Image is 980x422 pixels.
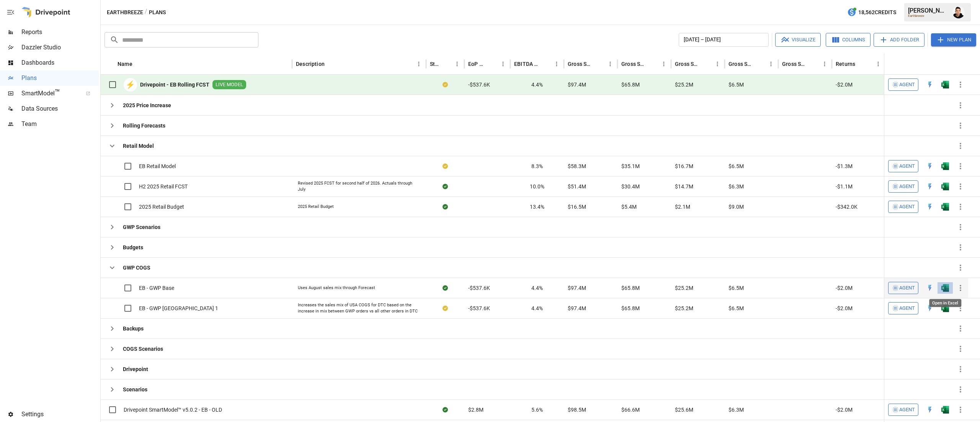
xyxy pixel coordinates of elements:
span: $6.3M [728,406,744,414]
div: Open in Quick Edit [926,406,934,414]
div: / [145,8,147,17]
span: 4.4% [531,304,543,312]
span: EB Retail Model [139,162,176,170]
span: $9.0M [728,203,744,211]
span: Settings [21,410,99,419]
span: Agent [899,304,915,313]
b: COGS Scenarios [123,345,163,353]
span: $58.3M [568,162,586,170]
img: excel-icon.76473adf.svg [941,183,949,190]
span: 2025 Retail Budget [139,203,184,211]
div: Gross Sales: DTC Online [621,61,647,67]
span: Dazzler Studio [21,43,99,52]
div: ⚡ [124,78,137,92]
button: Agent [888,180,918,193]
span: 5.6% [531,406,543,414]
span: Agent [899,182,915,191]
button: Agent [888,282,918,294]
div: Gross Sales: Marketplace [675,61,701,67]
button: Agent [888,404,918,416]
div: Open in Quick Edit [926,183,934,190]
span: SmartModel [21,89,77,98]
div: Open in Excel [941,406,949,414]
button: Visualize [775,33,821,47]
span: $25.6M [675,406,693,414]
b: Scenarios [123,386,147,393]
button: Columns [826,33,871,47]
button: EoP Cash column menu [498,59,508,69]
img: quick-edit-flash.b8aec18c.svg [926,81,934,88]
span: $97.4M [568,284,586,292]
div: Name [118,61,132,67]
span: -$537.6K [468,304,490,312]
div: Open in Excel [941,81,949,88]
span: $25.2M [675,284,693,292]
div: Earthbreeze [908,14,948,18]
div: Sync complete [443,183,448,190]
button: Sort [808,59,819,69]
span: 18,562 Credits [858,8,896,17]
span: 4.4% [531,284,543,292]
span: $30.4M [621,183,640,190]
span: $16.7M [675,162,693,170]
div: Open in Excel [941,304,949,312]
span: $5.4M [621,203,637,211]
span: $66.6M [621,406,640,414]
span: $2.8M [468,406,483,414]
button: Agent [888,201,918,213]
div: Sync complete [443,406,448,414]
button: Gross Sales: Wholesale column menu [766,59,776,69]
button: Agent [888,160,918,172]
b: Retail Model [123,142,154,150]
div: Gross Sales [568,61,593,67]
span: $6.5M [728,304,744,312]
button: Gross Sales: Marketplace column menu [712,59,723,69]
img: excel-icon.76473adf.svg [941,81,949,88]
b: Drivepoint - EB Rolling FCST [140,81,209,88]
button: Returns column menu [873,59,884,69]
span: -$537.6K [468,81,490,88]
div: Open in Excel [941,203,949,211]
div: Your plan has changes in Excel that are not reflected in the Drivepoint Data Warehouse, select "S... [443,304,448,312]
div: 2025 Retail Budget [298,204,334,210]
button: EBITDA Margin column menu [551,59,562,69]
span: EB - GWP [GEOGRAPHIC_DATA] 1 [139,304,218,312]
button: Sort [441,59,452,69]
span: Agent [899,284,915,293]
button: Sort [856,59,867,69]
button: Sort [701,59,712,69]
button: Sort [487,59,498,69]
img: excel-icon.76473adf.svg [941,162,949,170]
button: Gross Sales: Retail column menu [819,59,830,69]
img: quick-edit-flash.b8aec18c.svg [926,304,934,312]
div: Open in Quick Edit [926,203,934,211]
div: Sync complete [443,203,448,211]
div: Open in Excel [941,183,949,190]
button: Sort [541,59,551,69]
span: $97.4M [568,81,586,88]
div: EoP Cash [468,61,486,67]
span: -$2.0M [836,81,853,88]
span: -$2.0M [836,406,853,414]
span: H2 2025 Retail FCST [139,183,188,190]
span: EB - GWP Base [139,284,174,292]
div: Revised 2025 FCST for second half of 2026. Actuals through July [298,180,420,192]
button: Add Folder [874,33,924,47]
span: $6.3M [728,183,744,190]
div: Open in Excel [929,299,961,307]
img: quick-edit-flash.b8aec18c.svg [926,162,934,170]
img: excel-icon.76473adf.svg [941,304,949,312]
div: Open in Excel [941,162,949,170]
b: 2025 Price Increase [123,101,171,109]
span: $25.2M [675,304,693,312]
img: quick-edit-flash.b8aec18c.svg [926,284,934,292]
img: quick-edit-flash.b8aec18c.svg [926,406,934,414]
span: Team [21,119,99,129]
div: Uses August sales mix through Forecast [298,285,375,291]
div: Open in Quick Edit [926,81,934,88]
span: $2.1M [675,203,690,211]
button: Gross Sales: DTC Online column menu [658,59,669,69]
span: 4.4% [531,81,543,88]
span: $25.2M [675,81,693,88]
div: EBITDA Margin [514,61,540,67]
